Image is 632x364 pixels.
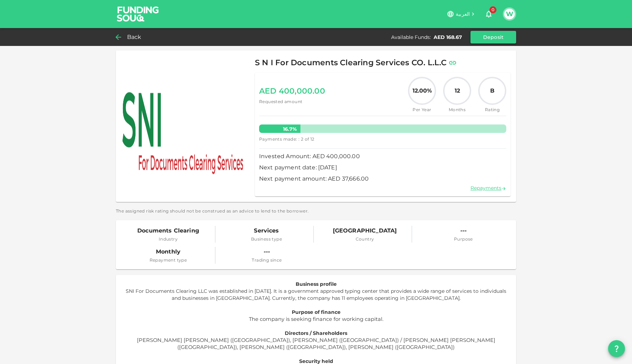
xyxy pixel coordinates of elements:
button: W [504,9,515,19]
span: Repayment type [150,257,187,264]
span: --- [454,226,473,236]
span: Per Year [408,106,436,113]
span: Documents Clearing [137,226,199,236]
img: Marketplace Logo [116,50,249,202]
span: AED 400,000.00 [259,85,325,98]
span: Next payment date: [DATE] [259,163,506,173]
span: 12.00% [413,87,432,95]
span: B [490,87,494,95]
span: 0 [489,6,496,13]
span: Next payment amount: AED 37,666.00 [259,174,506,184]
div: Available Funds : [391,34,431,41]
span: Country [333,236,397,243]
span: 12 [455,87,460,95]
span: Months [443,106,471,113]
button: 0 [482,7,496,21]
strong: Purpose of finance [292,309,341,315]
span: The company is seeking finance for working capital. [249,316,383,322]
button: question [608,340,625,357]
span: Invested Amount: AED 400,000.00 [259,151,506,161]
span: [PERSON_NAME] [PERSON_NAME] ([GEOGRAPHIC_DATA]), [PERSON_NAME] ([GEOGRAPHIC_DATA]) / [PERSON_NAME... [137,337,495,350]
span: Business type [251,236,282,243]
div: AED 168.67 [434,34,462,41]
span: Purpose [454,236,473,243]
span: Industry [137,236,199,243]
span: Requested amount [259,98,325,105]
span: Payments made: : 2 of 12 [259,136,315,143]
button: Deposit [470,31,516,43]
span: S N I For Documents Clearing Services CO. L.L.C [255,56,447,70]
strong: Business profile [296,281,337,287]
span: Services [251,226,282,236]
span: Rating [478,106,506,113]
span: Monthly [150,247,187,257]
span: Trading since [252,257,282,264]
span: --- [252,247,282,257]
span: العربية [456,11,470,17]
span: Back [127,32,141,42]
strong: Directors / Shareholders [285,330,347,336]
p: SNI For Documents Clearing LLC was established in [DATE]. It is a government approved typing cent... [121,288,511,302]
span: [GEOGRAPHIC_DATA] [333,226,397,236]
span: The assigned risk rating should not be construed as an advice to lend to the borrower. [116,208,516,215]
p: 16.7 % [259,126,301,133]
a: Repayments [470,185,506,191]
